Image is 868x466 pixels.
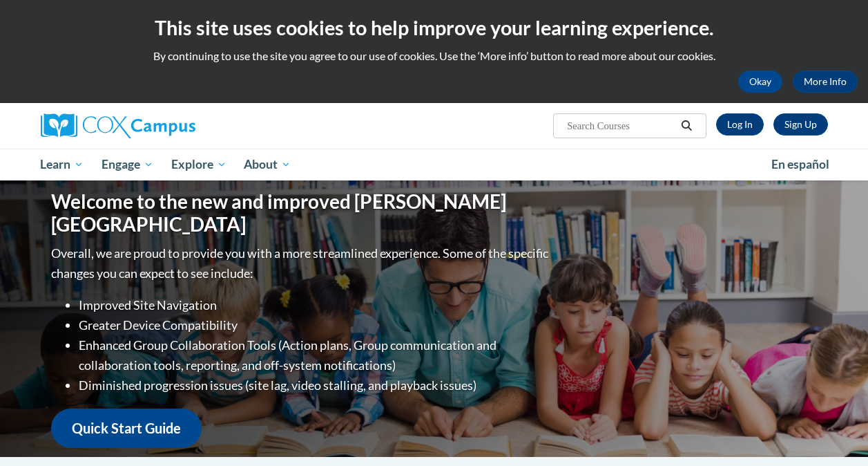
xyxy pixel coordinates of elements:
a: Explore [162,149,235,180]
a: Engage [93,149,162,180]
p: By continuing to use the site you agree to our use of cookies. Use the ‘More info’ button to read... [10,48,858,64]
span: En español [771,157,829,171]
a: Cox Campus [41,113,289,138]
img: Cox Campus [41,113,195,138]
a: Quick Start Guide [51,409,202,448]
p: Overall, we are proud to provide you with a more streamlined experience. Some of the specific cha... [51,243,552,283]
span: Explore [171,156,226,173]
a: More Info [793,71,858,93]
li: Improved Site Navigation [79,295,552,315]
span: Learn [40,156,84,173]
a: Log In [716,113,764,136]
a: Register [773,113,828,136]
div: Main menu [30,149,838,180]
li: Diminished progression issues (site lag, video stalling, and playback issues) [79,375,552,395]
a: About [235,149,300,180]
a: En español [762,150,838,179]
span: Engage [102,156,153,173]
li: Enhanced Group Collaboration Tools (Action plans, Group communication and collaboration tools, re... [79,335,552,375]
li: Greater Device Compatibility [79,315,552,335]
h2: This site uses cookies to help improve your learning experience. [10,14,858,41]
a: Learn [32,149,93,180]
button: Okay [738,71,782,93]
input: Search Courses [566,118,676,134]
span: About [244,156,291,173]
button: Search [676,118,697,134]
h1: Welcome to the new and improved [PERSON_NAME][GEOGRAPHIC_DATA] [51,190,552,236]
